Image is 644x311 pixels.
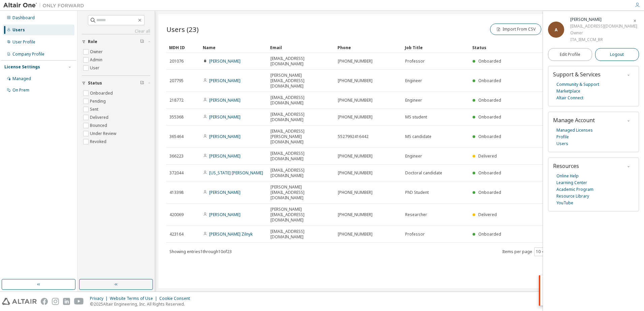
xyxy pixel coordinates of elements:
a: [PERSON_NAME] [209,212,240,217]
span: 5527992416442 [338,134,368,139]
span: [PERSON_NAME][EMAIL_ADDRESS][DOMAIN_NAME] [270,184,332,201]
span: 413398 [169,190,184,195]
span: Showing entries 1 through 10 of 23 [169,249,232,254]
p: © 2025 Altair Engineering, Inc. All Rights Reserved. [90,301,194,307]
div: MDH ID [169,42,197,53]
label: Onboarded [90,89,114,97]
img: Altair One [3,2,88,9]
div: Dashboard [12,15,35,21]
label: Sent [90,105,100,113]
span: Onboarded [478,170,501,176]
span: Onboarded [478,134,501,139]
span: PhD Student [405,190,429,195]
span: Logout [610,51,624,58]
img: facebook.svg [41,298,48,305]
label: Owner [90,48,104,56]
span: Professor [405,59,425,64]
div: Alfredo Faria [570,16,637,23]
a: [US_STATE] [PERSON_NAME] [209,170,263,176]
a: [PERSON_NAME] Zilnyk [209,231,253,237]
div: Website Terms of Use [110,296,159,301]
span: [EMAIL_ADDRESS][DOMAIN_NAME] [270,95,332,106]
img: youtube.svg [74,298,84,305]
span: Role [88,39,97,44]
span: 366223 [169,153,184,159]
span: Doctoral candidate [405,170,442,176]
span: Engineer [405,153,422,159]
button: Role [82,34,150,49]
span: Delivered [478,153,497,159]
span: Onboarded [478,114,501,120]
span: Onboarded [478,58,501,64]
label: Pending [90,97,107,105]
span: Onboarded [478,189,501,195]
span: Engineer [405,78,422,83]
span: [EMAIL_ADDRESS][PERSON_NAME][DOMAIN_NAME] [270,129,332,145]
span: [EMAIL_ADDRESS][DOMAIN_NAME] [270,168,332,178]
span: Status [88,80,102,86]
span: [PHONE_NUMBER] [338,232,373,237]
button: 10 [536,249,545,254]
span: [PERSON_NAME][EMAIL_ADDRESS][DOMAIN_NAME] [270,207,332,223]
span: [PHONE_NUMBER] [338,153,373,159]
div: On Prem [12,88,29,93]
a: Marketplace [556,88,580,95]
a: [PERSON_NAME] [209,114,240,120]
span: A [555,27,557,33]
div: Privacy [90,296,110,301]
span: [EMAIL_ADDRESS][DOMAIN_NAME] [270,56,332,67]
div: [EMAIL_ADDRESS][DOMAIN_NAME] [570,23,637,30]
span: [PHONE_NUMBER] [338,78,373,83]
span: [PHONE_NUMBER] [338,59,373,64]
a: Learning Center [556,179,587,186]
div: Managed [12,76,31,81]
span: [PHONE_NUMBER] [338,98,373,103]
div: ITA_IEM_CCM_BR [570,36,637,43]
a: Profile [556,134,569,140]
div: Users [12,27,25,33]
img: linkedin.svg [63,298,70,305]
a: [PERSON_NAME] [209,153,240,159]
a: [PERSON_NAME] [209,97,240,103]
span: [PHONE_NUMBER] [338,212,373,217]
span: MS candidate [405,134,431,139]
span: Manage Account [553,116,595,124]
span: [PHONE_NUMBER] [338,190,373,195]
span: Support & Services [553,71,601,78]
a: [PERSON_NAME] [209,134,240,139]
span: Clear filter [140,80,144,86]
label: Revoked [90,138,108,146]
span: 218772 [169,98,184,103]
label: Admin [90,56,104,64]
span: Edit Profile [560,52,580,57]
span: Onboarded [478,231,501,237]
span: 201076 [169,59,184,64]
span: [PHONE_NUMBER] [338,114,373,120]
button: Status [82,76,150,91]
a: Users [556,140,568,147]
img: instagram.svg [52,298,59,305]
a: Clear all [82,29,150,34]
div: Job Title [405,42,467,53]
span: 420069 [169,212,184,217]
span: Delivered [478,212,497,217]
div: Phone [337,42,399,53]
span: Engineer [405,98,422,103]
span: Clear filter [140,39,144,44]
span: [EMAIL_ADDRESS][DOMAIN_NAME] [270,151,332,162]
div: Status [472,42,598,53]
label: Under Review [90,130,118,138]
button: Import From CSV [490,24,541,35]
span: Items per page [502,247,547,256]
span: Onboarded [478,97,501,103]
span: Onboarded [478,78,501,83]
a: Altair Connect [556,95,583,101]
div: Name [203,42,265,53]
span: Resources [553,162,579,170]
img: altair_logo.svg [2,298,37,305]
span: Professor [405,232,425,237]
a: Managed Licenses [556,127,593,134]
label: Delivered [90,113,110,122]
span: [EMAIL_ADDRESS][DOMAIN_NAME] [270,112,332,123]
span: Researcher [405,212,427,217]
